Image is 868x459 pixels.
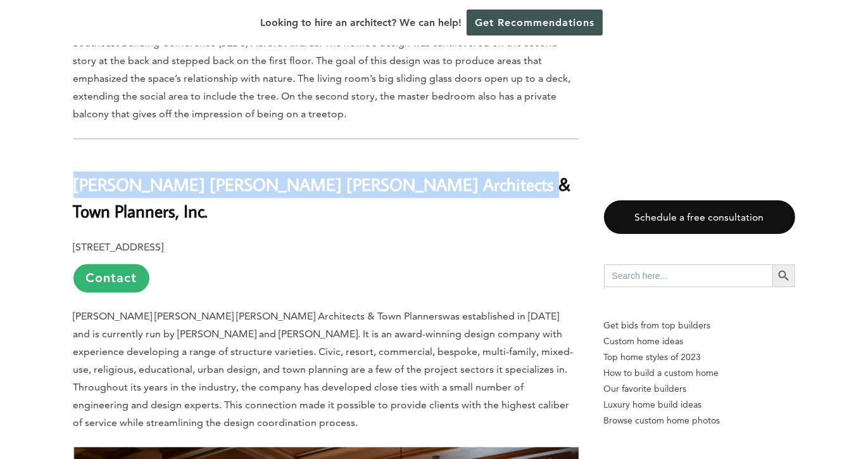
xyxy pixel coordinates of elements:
[73,241,164,253] b: [STREET_ADDRESS]
[604,365,795,381] a: How to build a custom home
[626,368,853,444] iframe: Drift Widget Chat Controller
[73,173,571,222] b: [PERSON_NAME] [PERSON_NAME] [PERSON_NAME] Architects & Town Planners, Inc.
[604,200,795,234] a: Schedule a free consultation
[604,413,795,429] a: Browse custom home photos
[604,333,795,349] a: Custom home ideas
[604,349,795,365] a: Top home styles of 2023
[73,310,443,322] span: [PERSON_NAME] [PERSON_NAME] [PERSON_NAME] Architects & Town Planners
[73,264,149,292] a: Contact
[604,264,772,287] input: Search here...
[777,269,791,283] svg: Search
[604,397,795,413] a: Luxury home build ideas
[604,318,795,333] p: Get bids from top builders
[604,381,795,397] a: Our favorite builders
[467,10,603,36] a: Get Recommendations
[73,19,571,120] span: The [GEOGRAPHIC_DATA][DATE][PERSON_NAME] is one of DSA’s notable projects—it won the 2019 Southea...
[73,310,574,429] span: was established in [DATE] and is currently run by [PERSON_NAME] and [PERSON_NAME]. It is an award...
